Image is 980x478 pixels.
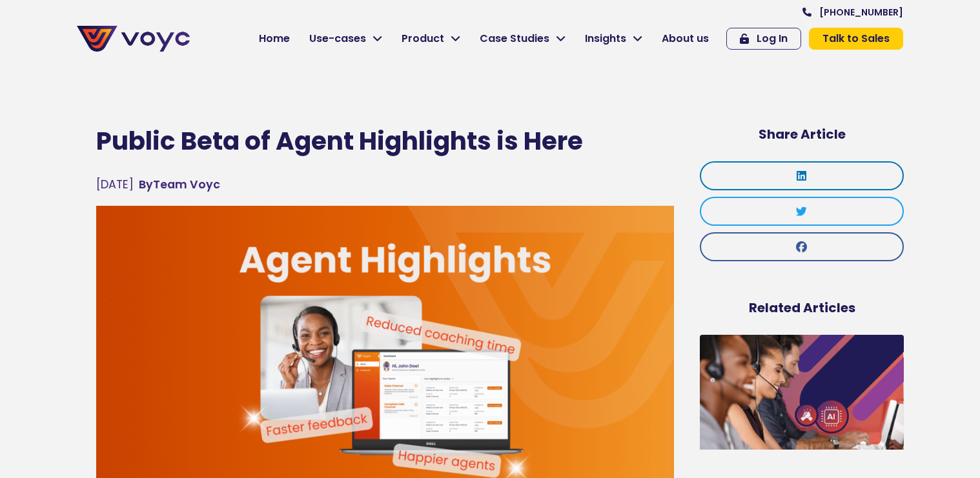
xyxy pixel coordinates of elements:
span: Team Voyc [139,176,220,193]
a: About us [652,26,719,52]
a: Product [392,26,470,52]
span: Insights [585,31,626,46]
a: ByTeam Voyc [139,176,220,193]
a: Home [249,26,300,52]
a: Case Studies [470,26,575,52]
h1: Public Beta of Agent Highlights is Here [96,126,674,157]
a: Talk to Sales [809,28,903,50]
h5: Related Articles [700,300,904,315]
img: three people working in a call center [700,335,904,450]
img: voyc-full-logo [77,26,190,52]
span: About us [662,31,709,46]
span: Talk to Sales [822,34,890,44]
div: Share on linkedin [700,161,904,190]
span: Use-cases [309,31,366,46]
div: Share on facebook [700,232,904,261]
span: Case Studies [480,31,549,46]
a: Log In [726,28,801,50]
span: Home [259,31,290,46]
h5: Share Article [700,126,904,142]
a: Use-cases [300,26,392,52]
span: Product [402,31,444,46]
a: [PHONE_NUMBER] [802,8,903,17]
span: By [139,177,153,192]
time: [DATE] [96,177,134,192]
a: Insights [575,26,652,52]
div: Share on twitter [700,197,904,226]
span: Log In [757,34,788,44]
span: [PHONE_NUMBER] [819,8,903,17]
